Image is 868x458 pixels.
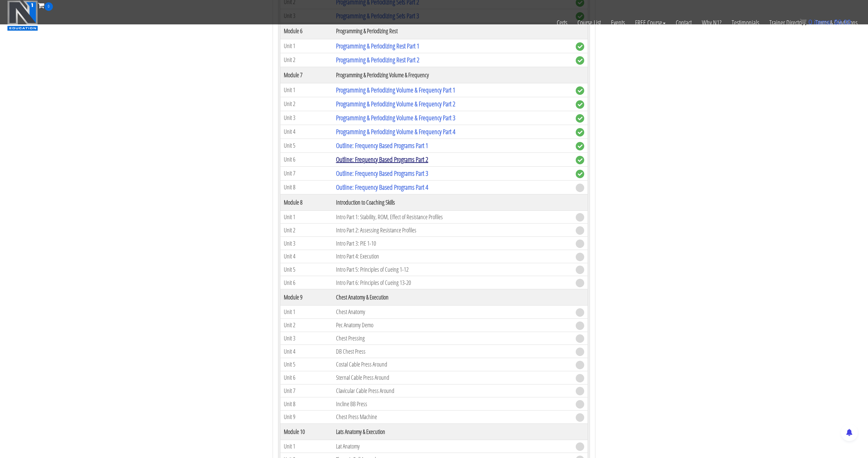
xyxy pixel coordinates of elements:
img: n1-education [7,0,38,31]
td: Unit 3 [280,332,333,345]
bdi: 0.00 [834,18,851,26]
td: Unit 6 [280,276,333,289]
td: Chest Press Machine [333,410,572,423]
th: Chest Anatomy & Execution [333,289,572,306]
td: Sternal Cable Press Around [333,371,572,384]
td: Unit 5 [280,263,333,276]
td: Unit 8 [280,180,333,194]
td: Unit 5 [280,139,333,152]
img: icon11.png [800,19,807,25]
span: complete [576,142,584,150]
td: Intro Part 2: Assessing Resistance Profiles [333,224,572,237]
span: complete [576,56,584,65]
span: 0 [44,2,53,11]
td: Intro Part 1: Stability, ROM, Effect of Resistance Profiles [333,210,572,224]
a: Programming & Periodizing Volume & Frequency Part 2 [336,99,455,108]
a: Terms & Conditions [810,11,863,35]
td: Incline BB Press [333,397,572,411]
td: Chest Pressing [333,332,572,345]
a: Trainer Directory [764,11,810,35]
td: Intro Part 3: PIE 1-10 [333,237,572,250]
a: Why N1? [697,11,727,35]
td: Chest Anatomy [333,306,572,319]
a: 0 items: $0.00 [800,18,851,26]
td: Unit 2 [280,224,333,237]
span: complete [576,100,584,109]
td: Unit 7 [280,384,333,397]
td: Unit 3 [280,111,333,125]
td: Unit 2 [280,97,333,111]
td: Unit 1 [280,83,333,97]
td: Unit 8 [280,397,333,411]
a: Contact [671,11,697,35]
td: Clavicular Cable Press Around [333,384,572,397]
a: Programming & Periodizing Rest Part 1 [336,41,419,50]
td: Unit 9 [280,410,333,423]
td: Unit 6 [280,152,333,166]
span: 0 [808,18,812,26]
th: Module 10 [280,423,333,440]
a: Programming & Periodizing Volume & Frequency Part 3 [336,113,455,122]
td: Unit 1 [280,306,333,319]
a: Programming & Periodizing Volume & Frequency Part 4 [336,127,455,136]
span: complete [576,42,584,51]
a: Testimonials [727,11,764,35]
span: items: [814,18,832,26]
td: Pec Anatomy Demo [333,318,572,332]
td: Unit 4 [280,250,333,263]
td: Unit 4 [280,125,333,139]
th: Module 8 [280,194,333,210]
td: Unit 4 [280,345,333,358]
td: Unit 6 [280,371,333,384]
a: Outline: Frequency Based Programs Part 3 [336,169,428,178]
td: Unit 3 [280,237,333,250]
a: Programming & Periodizing Rest Part 2 [336,55,419,64]
span: complete [576,86,584,95]
a: FREE Course [630,11,671,35]
span: complete [576,156,584,164]
span: complete [576,170,584,178]
th: Programming & Periodizing Volume & Frequency [333,67,572,83]
td: Unit 2 [280,318,333,332]
td: Intro Part 6: Principles of Cueing 13-20 [333,276,572,289]
th: Module 7 [280,67,333,83]
a: Programming & Periodizing Volume & Frequency Part 1 [336,85,455,95]
td: Unit 1 [280,210,333,224]
a: Outline: Frequency Based Programs Part 1 [336,141,428,150]
a: 0 [38,1,53,10]
td: Unit 7 [280,166,333,180]
td: Unit 1 [280,39,333,53]
td: Costal Cable Press Around [333,358,572,371]
td: Intro Part 4: Execution [333,250,572,263]
a: Events [606,11,630,35]
span: $ [834,18,838,26]
a: Outline: Frequency Based Programs Part 2 [336,155,428,164]
a: Certs [552,11,572,35]
td: Unit 1 [280,440,333,453]
th: Lats Anatomy & Execution [333,423,572,440]
th: Introduction to Coaching Skills [333,194,572,210]
td: Intro Part 5: Principles of Cueing 1-12 [333,263,572,276]
td: Lat Anatomy [333,440,572,453]
td: DB Chest Press [333,345,572,358]
a: Course List [572,11,606,35]
td: Unit 2 [280,53,333,67]
td: Unit 5 [280,358,333,371]
a: Outline: Frequency Based Programs Part 4 [336,183,428,192]
th: Module 9 [280,289,333,306]
span: complete [576,128,584,137]
span: complete [576,114,584,123]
